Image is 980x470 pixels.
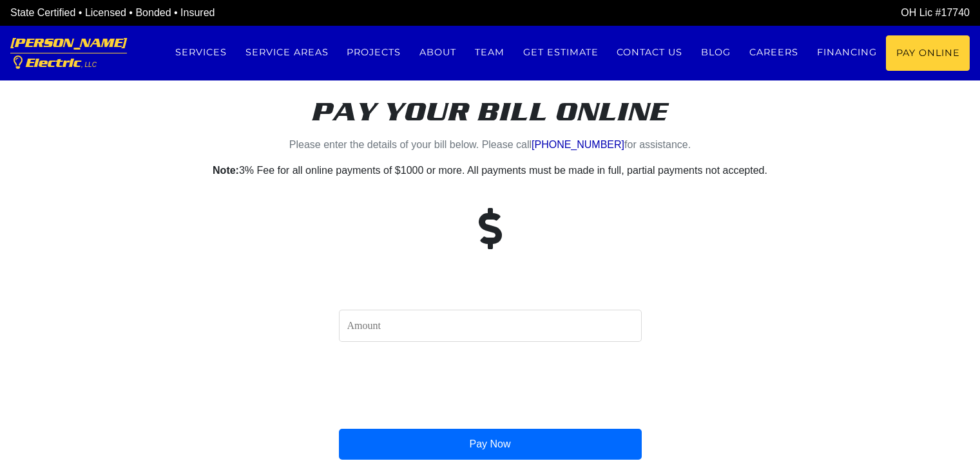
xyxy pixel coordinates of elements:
a: Services [166,35,236,70]
strong: Note: [213,165,239,176]
span: , LLC [81,61,97,68]
a: [PERSON_NAME] Electric, LLC [10,26,127,80]
div: State Certified • Licensed • Bonded • Insured [10,5,490,21]
input: Amount [339,310,642,342]
a: Service Areas [236,35,338,70]
a: Contact us [608,35,692,70]
h2: Pay your bill online [133,97,848,127]
a: Get estimate [514,35,608,70]
a: Careers [740,35,808,70]
a: Financing [807,35,886,70]
a: Projects [338,35,410,70]
a: About [410,35,466,70]
div: OH Lic #17740 [490,5,970,21]
a: Team [466,35,514,70]
a: [PHONE_NUMBER] [532,139,624,150]
a: Pay Online [886,35,970,71]
button: Pay Now [339,429,642,460]
p: Please enter the details of your bill below. Please call for assistance. [133,137,848,153]
a: Blog [692,35,740,70]
p: 3% Fee for all online payments of $1000 or more. All payments must be made in full, partial payme... [133,163,848,178]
